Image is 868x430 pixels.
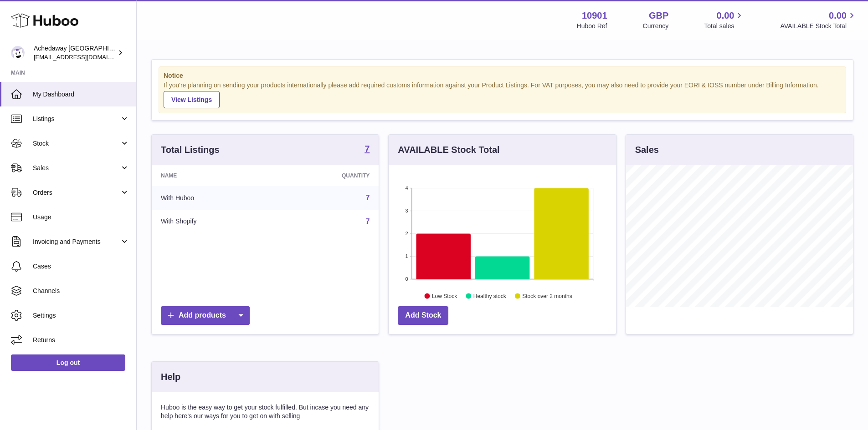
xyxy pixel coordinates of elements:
[365,194,370,202] a: 7
[704,10,745,30] a: 0.00 Total sales
[365,144,370,153] strong: 7
[406,253,408,259] text: 1
[577,22,607,30] div: Huboo Ref
[34,53,134,61] span: [EMAIL_ADDRESS][DOMAIN_NAME]
[33,311,129,320] span: Settings
[274,165,379,186] th: Quantity
[33,262,129,271] span: Cases
[34,44,116,61] div: Achedaway [GEOGRAPHIC_DATA]
[365,144,370,155] a: 7
[161,306,250,325] a: Add products
[152,186,274,210] td: With Huboo
[33,213,129,222] span: Usage
[33,164,120,172] span: Sales
[161,403,370,420] p: Huboo is the easy way to get your stock fulfilled. But incase you need any help here's our ways f...
[829,10,847,22] span: 0.00
[11,46,25,60] img: admin@newpb.co.uk
[398,306,448,325] a: Add Stock
[164,81,841,108] div: If you're planning on sending your products internationally please add required customs informati...
[717,10,734,22] span: 0.00
[406,208,408,213] text: 3
[152,165,274,186] th: Name
[11,354,125,371] a: Log out
[582,10,607,22] strong: 10901
[406,231,408,236] text: 2
[643,22,669,30] div: Currency
[473,293,507,299] text: Healthy stock
[523,293,572,299] text: Stock over 2 months
[635,144,659,156] h3: Sales
[780,10,857,30] a: 0.00 AVAILABLE Stock Total
[704,22,745,30] span: Total sales
[398,144,499,156] h3: AVAILABLE Stock Total
[33,336,129,344] span: Returns
[33,238,120,246] span: Invoicing and Payments
[649,10,668,22] strong: GBP
[406,185,408,191] text: 4
[161,371,180,383] h3: Help
[161,144,220,156] h3: Total Listings
[780,22,857,30] span: AVAILABLE Stock Total
[406,276,408,282] text: 0
[33,287,129,295] span: Channels
[33,139,120,148] span: Stock
[164,91,220,108] a: View Listings
[33,115,120,123] span: Listings
[33,90,129,99] span: My Dashboard
[164,71,841,80] strong: Notice
[33,188,120,197] span: Orders
[152,210,274,233] td: With Shopify
[365,218,370,225] a: 7
[432,293,457,299] text: Low Stock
